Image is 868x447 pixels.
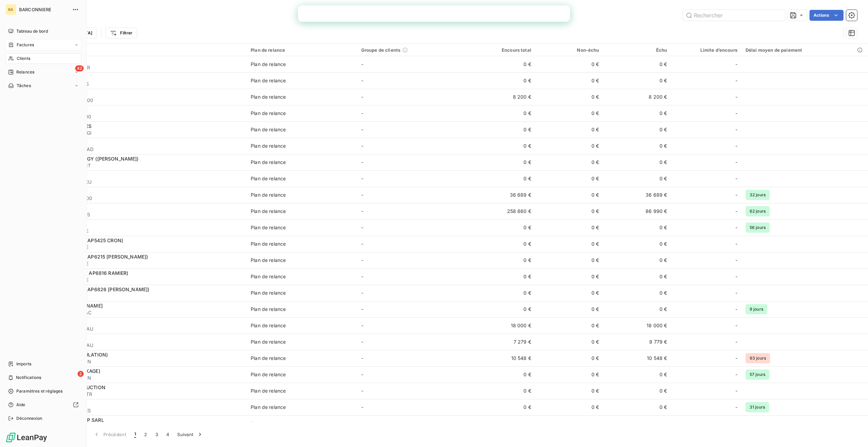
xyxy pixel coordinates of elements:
[251,159,286,166] div: Plan de relance
[17,42,34,48] span: Factures
[251,371,286,378] div: Plan de relance
[361,290,363,296] span: -
[17,55,30,62] span: Clients
[130,427,140,442] button: 1
[535,203,603,219] td: 0 €
[251,94,286,100] div: Plan de relance
[535,334,603,350] td: 0 €
[47,211,243,218] span: 411APEXENERGIES
[361,192,363,198] span: -
[251,257,286,264] div: Plan de relance
[535,285,603,301] td: 0 €
[47,130,243,136] span: 411ALANEOENERGI
[467,56,535,72] td: 0 €
[5,80,81,91] a: Tâches
[467,154,535,170] td: 0 €
[361,78,363,83] span: -
[535,366,603,383] td: 0 €
[361,225,363,230] span: -
[361,61,363,67] span: -
[251,387,286,394] div: Plan de relance
[467,285,535,301] td: 0 €
[16,415,43,421] span: Déconnexion
[535,301,603,317] td: 0 €
[251,175,286,182] div: Plan de relance
[251,126,286,133] div: Plan de relance
[467,334,535,350] td: 7 279 €
[467,89,535,105] td: 8 200 €
[361,355,363,361] span: -
[603,285,671,301] td: 0 €
[535,138,603,154] td: 0 €
[603,383,671,399] td: 0 €
[173,427,207,442] button: Suivant
[361,388,363,394] span: -
[361,306,363,312] span: -
[603,72,671,89] td: 0 €
[47,293,243,300] span: 41124151SIAPEXE
[539,47,599,53] div: Non-échu
[603,170,671,187] td: 0 €
[361,159,363,165] span: -
[361,176,363,181] span: -
[535,56,603,72] td: 0 €
[251,289,286,296] div: Plan de relance
[251,355,286,362] div: Plan de relance
[603,236,671,252] td: 0 €
[47,391,243,398] span: 411AUGIERCONSTR
[535,121,603,138] td: 0 €
[603,89,671,105] td: 8 200 €
[535,350,603,366] td: 0 €
[603,399,671,415] td: 0 €
[5,53,81,64] a: Clients
[361,47,401,53] span: Groupe de clients
[746,402,769,412] span: 31 jours
[809,10,844,21] button: Actions
[47,309,243,316] span: 41124062CHARIAC
[467,301,535,317] td: 0 €
[746,206,770,216] span: 62 jours
[735,404,737,411] span: -
[467,203,535,219] td: 258 860 €
[746,369,769,380] span: 57 jours
[361,127,363,132] span: -
[735,94,737,100] span: -
[251,224,286,231] div: Plan de relance
[251,338,286,345] div: Plan de relance
[471,47,531,53] div: Encours total
[735,224,737,231] span: -
[675,47,737,53] div: Limite d’encours
[467,399,535,415] td: 0 €
[735,143,737,149] span: -
[361,322,363,328] span: -
[5,359,81,369] a: Imports
[603,252,671,268] td: 0 €
[735,208,737,215] span: -
[735,110,737,117] span: -
[361,94,363,100] span: -
[746,47,864,53] div: Délai moyen de paiement
[5,386,81,397] a: Paramètres et réglages
[746,353,770,363] span: 93 jours
[47,260,243,267] span: 41124150SIAPEXE
[735,371,737,378] span: -
[361,371,363,377] span: -
[140,427,151,442] button: 2
[17,83,31,89] span: Tâches
[603,334,671,350] td: 8 779 €
[735,175,737,182] span: -
[535,187,603,203] td: 0 €
[16,388,63,394] span: Paramètres et réglages
[47,270,129,276] span: APEX ENERGIES ( AP6816 RAMIER)
[746,190,770,200] span: 32 jours
[251,420,286,427] div: Plan de relance
[535,170,603,187] td: 0 €
[735,387,737,394] span: -
[603,317,671,334] td: 18 000 €
[251,61,286,68] div: Plan de relance
[47,326,243,332] span: 41124052THARNAU
[735,273,737,280] span: -
[251,404,286,411] div: Plan de relance
[535,383,603,399] td: 0 €
[603,56,671,72] td: 0 €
